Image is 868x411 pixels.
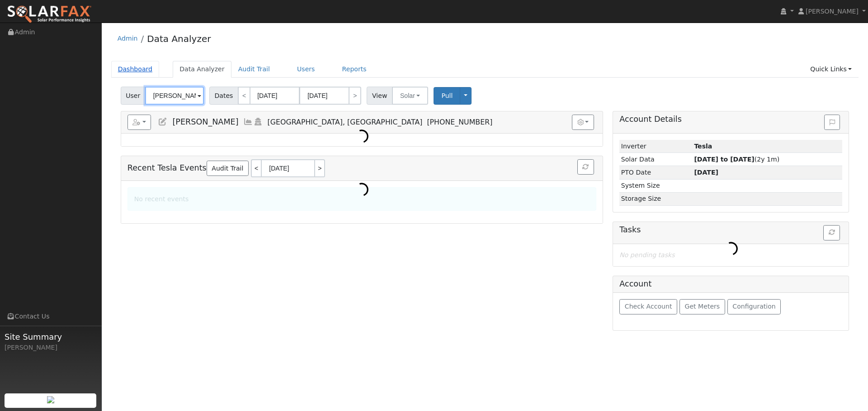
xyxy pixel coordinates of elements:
a: Admin [118,35,138,42]
span: (2y 1m) [694,156,779,163]
span: Check Account [625,303,672,310]
a: < [251,159,261,177]
span: Site Summary [5,331,97,343]
a: Edit User (35348) [158,117,168,126]
h5: Account [619,279,651,288]
h5: Account Details [619,115,842,124]
input: Select a User [145,87,204,105]
td: Inverter [619,140,693,153]
span: Pull [441,92,453,99]
button: Solar [392,87,428,105]
td: System Size [619,179,693,192]
td: Solar Data [619,153,693,166]
a: < [238,87,250,105]
span: [DATE] [694,169,718,176]
span: [GEOGRAPHIC_DATA], [GEOGRAPHIC_DATA] [268,118,423,126]
a: Multi-Series Graph [243,117,253,126]
span: Configuration [732,303,775,310]
button: Configuration [727,299,781,314]
span: Dates [209,87,238,105]
span: User [121,87,146,105]
img: SolarFax [7,5,92,24]
a: Data Analyzer [147,33,211,44]
a: Audit Trail [207,161,249,176]
button: Refresh [823,225,840,240]
a: Data Analyzer [173,61,231,78]
a: Audit Trail [231,61,277,78]
a: Dashboard [111,61,160,78]
h5: Tasks [619,225,842,235]
button: Pull [434,87,460,105]
h5: Recent Tesla Events [127,159,596,177]
span: Get Meters [685,303,720,310]
a: Reports [335,61,373,78]
div: [PERSON_NAME] [5,343,97,352]
button: Get Meters [679,299,725,314]
span: [PHONE_NUMBER] [427,118,492,126]
strong: [DATE] to [DATE] [694,156,754,163]
a: Quick Links [803,61,859,78]
span: View [367,87,392,105]
a: Users [290,61,322,78]
img: retrieve [47,396,54,403]
td: Storage Size [619,192,693,205]
span: [PERSON_NAME] [806,8,859,15]
span: [PERSON_NAME] [172,117,238,126]
a: > [315,159,325,177]
a: Login As (last Never) [253,117,263,126]
button: Refresh [577,159,594,175]
strong: ID: 1475, authorized: 08/13/25 [694,143,712,150]
a: > [349,87,361,105]
button: Issue History [824,115,840,130]
button: Check Account [619,299,677,314]
td: PTO Date [619,166,693,179]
